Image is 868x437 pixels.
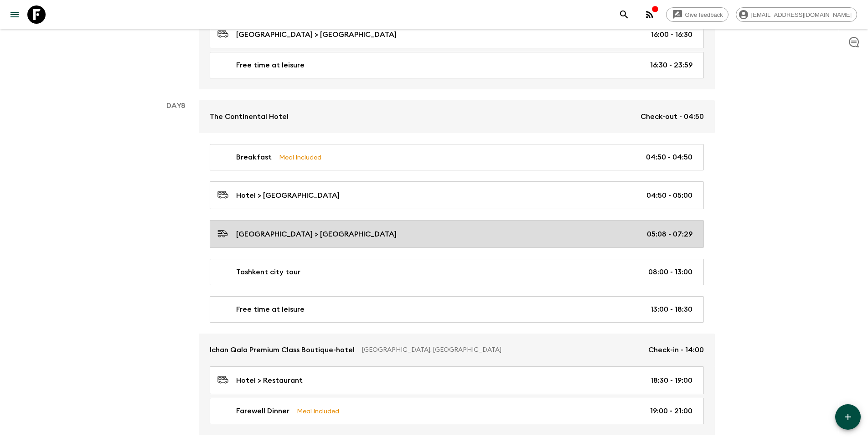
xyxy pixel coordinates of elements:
[236,267,300,278] p: Tashkent city tour
[153,100,199,111] p: Day 8
[236,229,397,240] p: [GEOGRAPHIC_DATA] > [GEOGRAPHIC_DATA]
[646,152,692,163] p: 04:50 - 04:50
[650,60,692,71] p: 16:30 - 23:59
[236,375,303,386] p: Hotel > Restaurant
[210,398,704,424] a: Farewell DinnerMeal Included19:00 - 21:00
[736,7,857,22] div: [EMAIL_ADDRESS][DOMAIN_NAME]
[236,29,397,40] p: [GEOGRAPHIC_DATA] > [GEOGRAPHIC_DATA]
[236,60,305,71] p: Free time at leisure
[647,229,692,240] p: 05:08 - 07:29
[199,100,715,133] a: The Continental HotelCheck-out - 04:50
[666,7,728,22] a: Give feedback
[210,296,704,323] a: Free time at leisure13:00 - 18:30
[236,190,340,201] p: Hotel > [GEOGRAPHIC_DATA]
[279,152,321,162] p: Meal Included
[210,220,704,248] a: [GEOGRAPHIC_DATA] > [GEOGRAPHIC_DATA]05:08 - 07:29
[210,52,704,78] a: Free time at leisure16:30 - 23:59
[210,344,355,355] p: Ichan Qala Premium Class Boutique-hotel
[210,144,704,170] a: BreakfastMeal Included04:50 - 04:50
[210,21,704,48] a: [GEOGRAPHIC_DATA] > [GEOGRAPHIC_DATA]16:00 - 16:30
[650,406,692,416] p: 19:00 - 21:00
[651,375,692,386] p: 18:30 - 19:00
[646,190,692,201] p: 04:50 - 05:00
[641,111,704,122] p: Check-out - 04:50
[210,111,289,122] p: The Continental Hotel
[680,11,728,18] span: Give feedback
[210,366,704,394] a: Hotel > Restaurant18:30 - 19:00
[297,406,339,416] p: Meal Included
[651,304,692,315] p: 13:00 - 18:30
[651,29,692,40] p: 16:00 - 16:30
[236,304,305,315] p: Free time at leisure
[362,345,641,355] p: [GEOGRAPHIC_DATA], [GEOGRAPHIC_DATA]
[746,11,857,18] span: [EMAIL_ADDRESS][DOMAIN_NAME]
[5,5,24,24] button: menu
[648,267,692,278] p: 08:00 - 13:00
[210,181,704,209] a: Hotel > [GEOGRAPHIC_DATA]04:50 - 05:00
[210,259,704,285] a: Tashkent city tour08:00 - 13:00
[199,334,715,366] a: Ichan Qala Premium Class Boutique-hotel[GEOGRAPHIC_DATA], [GEOGRAPHIC_DATA]Check-in - 14:00
[648,344,704,355] p: Check-in - 14:00
[615,5,633,24] button: search adventures
[236,152,272,163] p: Breakfast
[236,406,289,416] p: Farewell Dinner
